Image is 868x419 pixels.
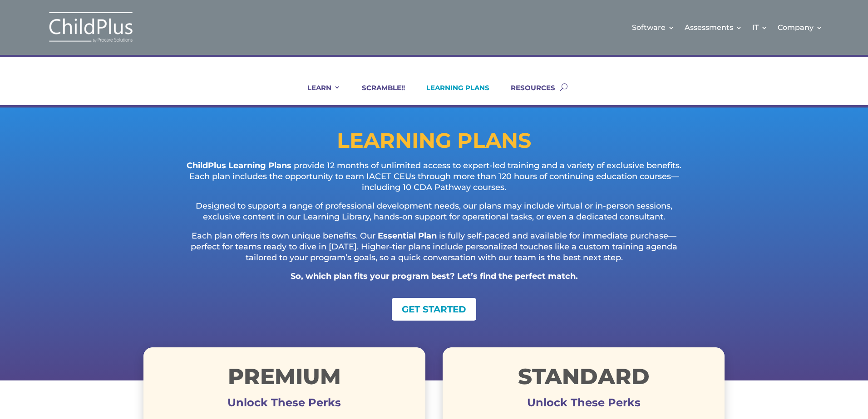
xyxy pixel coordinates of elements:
p: Each plan offers its own unique benefits. Our is fully self-paced and available for immediate pur... [180,231,688,271]
strong: So, which plan fits your program best? Let’s find the perfect match. [291,271,578,281]
a: Assessments [685,9,742,46]
strong: Essential Plan [378,231,437,241]
a: LEARNING PLANS [415,83,489,105]
h1: STANDARD [443,365,725,392]
a: LEARN [296,83,340,105]
h1: Premium [143,365,425,392]
p: Designed to support a range of professional development needs, our plans may include virtual or i... [180,201,688,231]
p: provide 12 months of unlimited access to expert-led training and a variety of exclusive benefits.... [180,161,688,201]
a: GET STARTED [392,298,476,321]
a: IT [752,9,768,46]
h3: Unlock These Perks [143,403,425,407]
h1: LEARNING PLANS [143,130,725,156]
strong: ChildPlus Learning Plans [187,161,291,171]
a: Company [778,9,823,46]
a: SCRAMBLE!! [350,83,405,105]
a: RESOURCES [499,83,555,105]
h3: Unlock These Perks [443,403,725,407]
a: Software [632,9,675,46]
